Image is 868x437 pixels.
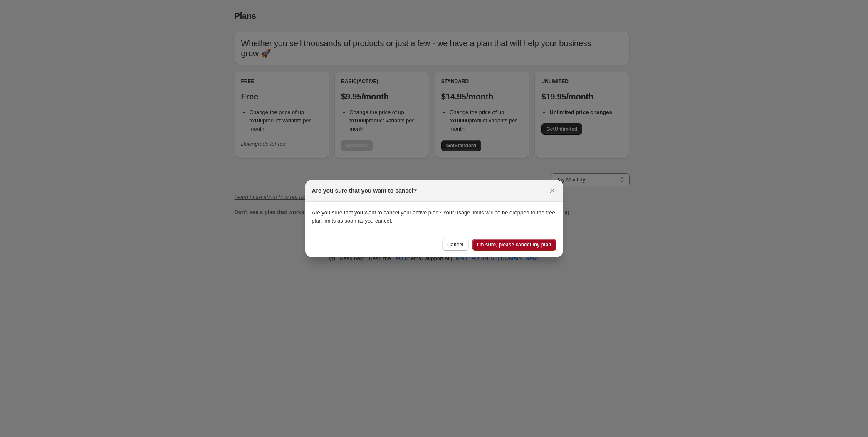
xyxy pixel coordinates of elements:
button: Close [547,185,558,196]
button: Cancel [442,239,468,251]
button: I'm sure, please cancel my plan [472,239,556,251]
span: I'm sure, please cancel my plan [477,241,551,248]
h2: Are you sure that you want to cancel? [312,186,417,195]
span: Cancel [447,241,463,248]
p: Are you sure that you want to cancel your active plan? Your usage limits will be be dropped to th... [312,209,556,225]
